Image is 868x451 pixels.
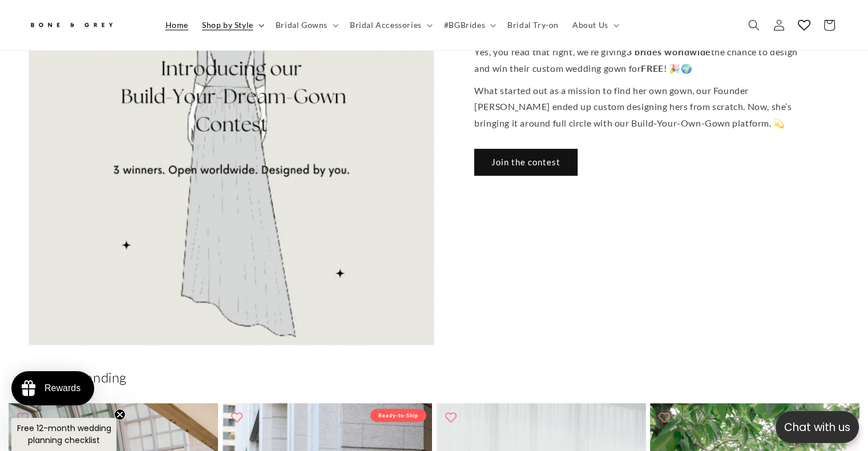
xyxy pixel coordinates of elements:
summary: Search [741,13,766,38]
span: #BGBrides [444,20,485,30]
a: Bone and Grey Bridal [25,11,147,39]
img: Bone and Grey Bridal [29,16,114,35]
h2: What's trending [29,368,839,386]
summary: #BGBrides [437,13,500,37]
button: Add to wishlist [439,406,462,429]
p: Yes, you read that right, we’re giving the chance to design and win their custom wedding gown for... [474,44,800,77]
summary: Shop by Style [195,13,269,37]
span: Bridal Try-on [507,20,559,30]
button: Open chatbox [776,411,859,443]
span: Free 12-month wedding planning checklist [17,422,111,446]
summary: About Us [566,13,624,37]
span: Bridal Gowns [276,20,328,30]
a: Join the contest [474,149,578,176]
span: Home [165,20,188,30]
button: Close teaser [114,409,126,420]
button: Add to wishlist [653,406,676,429]
span: Bridal Accessories [350,20,422,30]
div: Rewards [45,383,80,393]
a: Home [159,13,195,37]
summary: Bridal Gowns [269,13,343,37]
p: Chat with us [776,419,859,436]
strong: 3 brides worldwide [626,46,710,57]
span: About Us [572,20,608,30]
a: Bridal Try-on [500,13,566,37]
p: What started out as a mission to find her own gown, our Founder [PERSON_NAME] ended up custom des... [474,83,800,132]
button: Add to wishlist [225,406,248,429]
strong: FREE [641,63,663,74]
summary: Bridal Accessories [343,13,437,37]
span: Shop by Style [202,20,253,30]
div: Free 12-month wedding planning checklistClose teaser [11,418,116,451]
button: Add to wishlist [11,406,34,429]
